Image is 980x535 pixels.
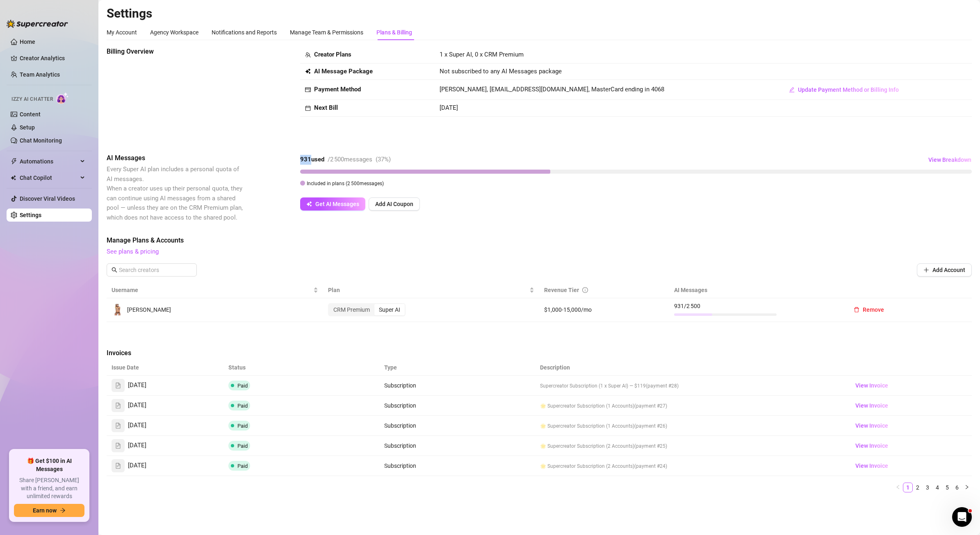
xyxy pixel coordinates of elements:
[107,28,137,37] div: My Account
[540,383,646,389] span: Supercreator Subscription (1 x Super AI) — $119
[384,442,416,449] span: Subscription
[223,360,379,376] th: Status
[634,463,667,469] span: (payment #24)
[237,463,248,469] span: Paid
[440,51,524,58] span: 1 x Super AI, 0 x CRM Premium
[150,28,198,37] div: Agency Workspace
[329,304,374,315] div: CRM Premium
[375,201,413,207] span: Add AI Coupon
[855,381,888,390] span: View Invoice
[307,181,384,186] span: Included in plans ( 2 500 messages)
[107,348,244,358] span: Invoices
[107,360,223,376] th: Issue Date
[544,287,579,293] span: Revenue Tier
[14,504,84,517] button: Earn nowarrow-right
[115,463,121,469] span: file-text
[119,265,185,274] input: Search creators
[212,28,277,37] div: Notifications and Reports
[237,443,248,449] span: Paid
[20,111,41,118] a: Content
[107,153,244,163] span: AI Messages
[440,86,664,93] span: [PERSON_NAME], [EMAIL_ADDRESS][DOMAIN_NAME], MasterCard ending in 4068
[962,483,972,492] li: Next Page
[115,443,121,449] span: file-text
[11,95,53,103] span: Izzy AI Chatter
[20,124,35,131] a: Setup
[942,483,952,492] li: 5
[789,87,795,93] span: edit
[674,302,837,311] span: 931 / 2 500
[384,422,416,429] span: Subscription
[962,483,972,492] button: right
[852,441,891,451] a: View Invoice
[60,508,66,513] span: arrow-right
[300,156,324,163] strong: 931 used
[852,461,891,471] a: View Invoice
[855,461,888,470] span: View Invoice
[328,286,528,295] span: Plan
[852,421,891,431] a: View Invoice
[11,158,17,165] span: thunderbolt
[323,282,540,298] th: Plan
[115,423,121,428] span: file-text
[20,171,78,184] span: Chat Copilot
[56,92,69,104] img: AI Chatter
[305,87,311,93] span: credit-card
[315,201,359,207] span: Get AI Messages
[376,28,412,37] div: Plans & Billing
[896,485,900,490] span: left
[305,105,311,111] span: calendar
[11,175,16,181] img: Chat Copilot
[20,71,60,78] a: Team Analytics
[932,267,965,273] span: Add Account
[305,52,311,58] span: team
[237,423,248,429] span: Paid
[893,483,903,492] button: left
[852,381,891,390] a: View Invoice
[917,263,972,277] button: Add Account
[964,485,969,490] span: right
[128,381,146,390] span: [DATE]
[540,443,634,449] span: 🌟 Supercreator Subscription (2 Accounts)
[540,403,634,409] span: 🌟 Supercreator Subscription (1 Accounts)
[314,51,351,58] strong: Creator Plans
[128,441,146,451] span: [DATE]
[535,360,847,376] th: Description
[384,462,416,469] span: Subscription
[798,86,899,93] span: Update Payment Method or Billing Info
[855,421,888,430] span: View Invoice
[20,52,85,65] a: Creator Analytics
[115,383,121,388] span: file-text
[33,507,57,514] span: Earn now
[933,483,942,492] a: 4
[913,483,922,492] a: 2
[128,401,146,410] span: [DATE]
[928,153,972,166] button: View Breakdown
[582,287,588,293] span: info-circle
[128,421,146,431] span: [DATE]
[115,403,121,408] span: file-text
[634,403,667,409] span: (payment #27)
[112,286,312,295] span: Username
[314,104,338,111] strong: Next Bill
[314,68,373,75] strong: AI Message Package
[852,401,891,410] a: View Invoice
[646,383,679,389] span: (payment #28)
[290,28,363,37] div: Manage Team & Permissions
[7,20,68,28] img: logo-BBDzfeDw.svg
[374,304,405,315] div: Super AI
[107,6,972,21] h2: Settings
[928,156,971,163] span: View Breakdown
[854,307,859,313] span: delete
[328,156,372,163] span: / 2 500 messages
[14,457,84,473] span: 🎁 Get $100 in AI Messages
[128,461,146,471] span: [DATE]
[952,483,962,492] li: 6
[20,195,75,202] a: Discover Viral Videos
[237,403,248,409] span: Paid
[923,483,932,492] a: 3
[107,236,972,245] span: Manage Plans & Accounts
[782,83,905,96] button: Update Payment Method or Billing Info
[112,304,123,315] img: Tiffany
